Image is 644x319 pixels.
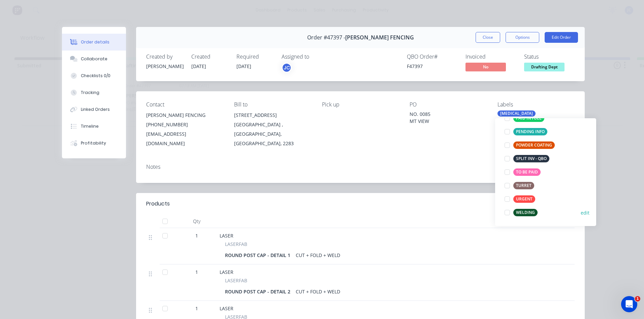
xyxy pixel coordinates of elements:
div: [GEOGRAPHIC_DATA] , [GEOGRAPHIC_DATA], [GEOGRAPHIC_DATA], 2283 [234,120,311,148]
button: Profitability [62,135,126,152]
span: No [465,63,506,71]
button: JC [282,63,292,73]
span: 1 [195,268,198,276]
div: [PERSON_NAME] FENCING [146,110,223,120]
button: Drafting Dept [524,63,565,73]
span: [PERSON_NAME] FENCING [345,34,414,41]
div: WELDING [513,209,538,216]
div: Invoiced [465,54,516,60]
div: [PERSON_NAME] FENCING[PHONE_NUMBER][EMAIL_ADDRESS][DOMAIN_NAME] [146,110,223,148]
button: URGENT [502,194,538,204]
div: CUT + FOLD + WELD [293,250,343,260]
button: Linked Orders [62,101,126,118]
button: Options [506,32,539,43]
button: POWDER COATING [502,140,557,150]
div: Checklists 0/0 [81,73,110,79]
div: SPLIT INV - QBO [513,155,549,162]
div: POWDER COATING [513,141,555,149]
div: [PERSON_NAME] [146,63,183,70]
button: Close [476,32,500,43]
div: Collaborate [81,56,107,62]
button: Timeline [62,118,126,135]
div: Labels [497,101,575,108]
div: URGENT [513,195,535,203]
div: TO BE PAID [513,168,541,176]
div: Timeline [81,123,99,129]
span: [DATE] [236,63,251,69]
div: Tracking [81,90,99,96]
div: QBO Order # [407,54,457,60]
span: Drafting Dept [524,63,565,71]
span: LASERFAB [225,241,247,248]
div: Created by [146,54,183,60]
div: Assigned to [282,54,349,60]
div: PO [410,101,487,108]
div: Order details [81,39,109,45]
div: [PHONE_NUMBER] [146,120,223,129]
div: TURRET [513,182,534,189]
div: Profitability [81,140,106,146]
button: PENDING INFO [502,127,550,136]
span: LASER [220,232,233,239]
div: [STREET_ADDRESS] [234,110,311,120]
span: 1 [195,232,198,239]
div: Linked Orders [81,106,110,113]
div: PAID IN FULL [513,115,544,122]
div: ROUND POST CAP - DETAIL 1 [225,250,293,260]
div: Required [236,54,273,60]
div: F47397 [407,63,457,70]
div: Notes [146,164,575,170]
div: CUT + FOLD + WELD [293,287,343,296]
div: NO. 0085 MT VIEW [410,110,487,125]
button: SPLIT INV - QBO [502,154,552,163]
button: Tracking [62,84,126,101]
button: Checklists 0/0 [62,67,126,84]
div: [MEDICAL_DATA] [497,110,536,117]
div: [EMAIL_ADDRESS][DOMAIN_NAME] [146,129,223,148]
button: Order details [62,34,126,51]
div: Contact [146,101,223,108]
span: LASER [220,305,233,312]
div: Created [191,54,228,60]
div: PENDING INFO [513,128,547,135]
div: Bill to [234,101,311,108]
button: edit [581,209,589,216]
span: 1 [635,296,640,301]
span: LASER [220,269,233,275]
button: WELDING [502,208,540,217]
div: [STREET_ADDRESS][GEOGRAPHIC_DATA] , [GEOGRAPHIC_DATA], [GEOGRAPHIC_DATA], 2283 [234,110,311,148]
span: [DATE] [191,63,206,69]
iframe: Intercom live chat [621,296,637,312]
span: LASERFAB [225,277,247,284]
div: ROUND POST CAP - DETAIL 2 [225,287,293,296]
div: Pick up [322,101,399,108]
div: Products [146,200,170,208]
button: PAID IN FULL [502,114,547,123]
button: Collaborate [62,51,126,67]
div: Status [524,54,575,60]
button: Edit Order [545,32,578,43]
div: Qty [176,215,217,228]
span: 1 [195,305,198,312]
span: Order #47397 - [307,34,345,41]
button: TO BE PAID [502,167,543,177]
button: TURRET [502,181,537,190]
